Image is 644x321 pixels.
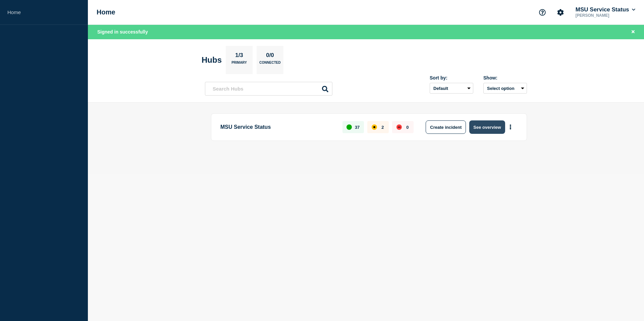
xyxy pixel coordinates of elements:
div: Sort by: [430,75,473,81]
h2: Hubs [202,55,222,65]
div: affected [372,124,377,130]
input: Search Hubs [205,82,332,96]
button: Create incident [426,120,466,134]
h1: Home [97,8,115,16]
span: Signed in successfully [97,29,148,35]
button: More actions [506,121,515,133]
p: 2 [381,125,384,130]
p: 1/3 [233,52,246,61]
p: 0/0 [264,52,277,61]
div: Show: [483,75,527,81]
p: 37 [355,125,360,130]
p: 0 [406,125,409,130]
button: Select option [483,83,527,94]
div: down [396,124,402,130]
p: MSU Service Status [220,120,335,134]
button: Close banner [629,28,637,36]
p: Primary [231,61,247,68]
button: Account settings [553,5,568,19]
button: See overview [469,120,505,134]
select: Sort by [430,83,473,94]
p: Connected [259,61,280,68]
button: MSU Service Status [574,6,637,13]
div: up [346,124,352,130]
p: [PERSON_NAME] [574,13,637,18]
button: Support [535,5,549,19]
